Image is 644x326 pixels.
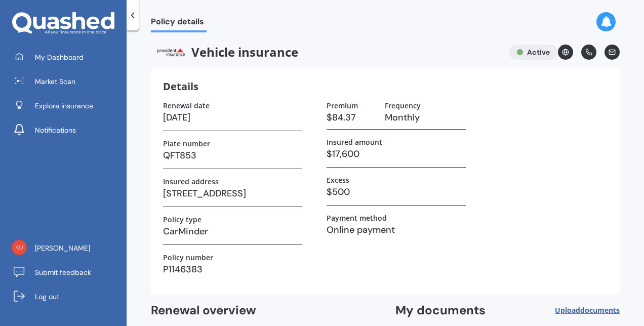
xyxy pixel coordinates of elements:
[327,101,358,110] label: Premium
[35,267,91,277] span: Submit feedback
[327,138,382,146] label: Insured amount
[163,101,210,110] label: Renewal date
[555,303,620,318] button: Uploaddocuments
[385,110,466,125] h3: Monthly
[163,110,302,125] h3: [DATE]
[580,305,620,315] span: documents
[12,240,27,255] img: f0faaadaa044958a975756c703b2e3d4
[163,224,302,239] h3: CarMinder
[8,120,127,140] a: Notifications
[151,45,191,60] img: Provident.png
[8,96,127,116] a: Explore insurance
[395,303,486,318] h2: My documents
[35,243,90,253] span: [PERSON_NAME]
[163,139,210,148] label: Plate number
[327,176,349,184] label: Excess
[163,253,213,262] label: Policy number
[327,146,466,161] h3: $17,600
[8,238,127,258] a: [PERSON_NAME]
[163,215,202,224] label: Policy type
[8,71,127,92] a: Market Scan
[555,306,620,314] span: Upload
[35,52,84,62] span: My Dashboard
[8,47,127,67] a: My Dashboard
[35,101,93,111] span: Explore insurance
[327,184,466,199] h3: $500
[163,148,302,163] h3: QFT853
[151,17,207,30] span: Policy details
[35,76,75,87] span: Market Scan
[327,214,387,222] label: Payment method
[327,222,466,237] h3: Online payment
[163,186,302,201] h3: [STREET_ADDRESS]
[385,101,421,110] label: Frequency
[151,303,375,318] h2: Renewal overview
[151,45,501,60] span: Vehicle insurance
[327,110,377,125] h3: $84.37
[8,287,127,307] a: Log out
[163,80,198,93] h3: Details
[163,177,219,186] label: Insured address
[35,125,76,135] span: Notifications
[163,262,302,277] h3: P1146383
[8,262,127,282] a: Submit feedback
[35,292,59,302] span: Log out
